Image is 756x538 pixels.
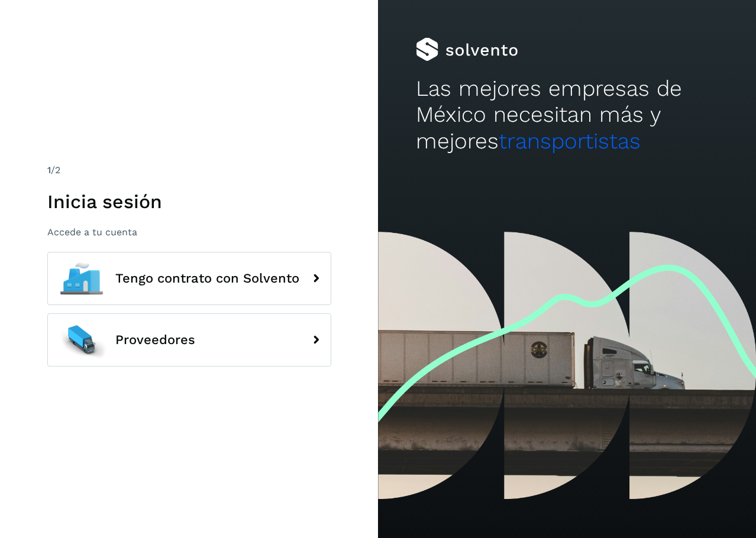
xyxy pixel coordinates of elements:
[47,190,331,213] h1: Inicia sesión
[47,252,331,305] button: Tengo contrato con Solvento
[115,333,195,347] span: Proveedores
[47,164,51,176] span: 1
[47,226,331,238] p: Accede a tu cuenta
[47,313,331,367] button: Proveedores
[115,271,299,286] span: Tengo contrato con Solvento
[47,163,331,177] div: /2
[499,128,641,154] span: transportistas
[416,76,718,154] h2: Las mejores empresas de México necesitan más y mejores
